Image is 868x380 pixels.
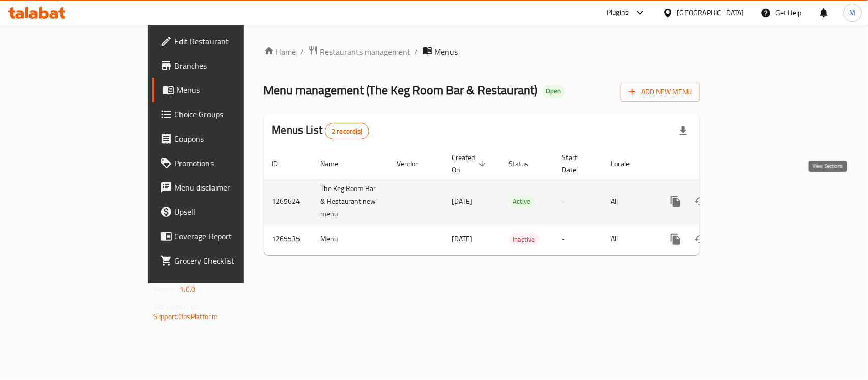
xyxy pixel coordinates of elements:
span: Locale [611,157,643,170]
a: Promotions [152,151,293,175]
span: Upsell [174,206,285,218]
td: - [554,224,603,255]
span: Choice Groups [174,108,285,120]
div: Inactive [509,233,540,245]
td: All [603,179,655,224]
div: Active [509,196,535,208]
span: Coverage Report [174,230,285,242]
span: [DATE] [452,195,473,208]
a: Coupons [152,126,293,151]
span: Status [509,157,542,170]
span: Menus [435,46,458,58]
span: Branches [174,59,285,72]
nav: breadcrumb [264,45,700,58]
span: Name [321,157,352,170]
span: ID [272,157,291,170]
li: / [301,46,304,58]
td: All [603,224,655,255]
span: Add New Menu [629,86,692,99]
td: - [554,179,603,224]
span: Promotions [174,157,285,169]
button: more [664,189,688,213]
span: Get support on: [153,300,200,313]
a: Menus [152,78,293,102]
button: more [664,227,688,251]
span: 2 record(s) [325,126,369,136]
span: Vendor [397,157,432,170]
button: Change Status [688,189,712,213]
span: Menu management ( The Keg Room Bar & Restaurant ) [264,79,538,102]
span: Start Date [562,151,591,176]
li: / [415,46,418,58]
td: The Keg Room Bar & Restaurant new menu [313,179,389,224]
span: Menu disclaimer [174,181,285,194]
button: Add New Menu [621,83,700,102]
a: Support.OpsPlatform [153,310,218,323]
span: M [850,7,856,18]
span: Inactive [509,234,540,245]
span: Version: [153,282,178,296]
span: [DATE] [452,232,473,245]
a: Upsell [152,200,293,224]
span: Restaurants management [320,46,411,58]
div: Total records count [325,123,369,139]
div: Plugins [607,7,629,19]
h2: Menus List [272,122,369,139]
span: Edit Restaurant [174,35,285,47]
td: Menu [313,224,389,255]
a: Menu disclaimer [152,175,293,200]
span: Menus [176,84,285,96]
span: Created On [452,151,489,176]
th: Actions [655,148,769,179]
a: Grocery Checklist [152,248,293,273]
span: Grocery Checklist [174,255,285,267]
div: Export file [671,119,696,143]
span: Coupons [174,133,285,145]
table: enhanced table [264,148,769,255]
div: Open [542,85,565,98]
div: [GEOGRAPHIC_DATA] [677,7,744,18]
a: Edit Restaurant [152,29,293,53]
span: 1.0.0 [179,282,195,296]
button: Change Status [688,227,712,251]
a: Restaurants management [308,45,411,58]
a: Branches [152,53,293,78]
span: Active [509,196,535,207]
a: Coverage Report [152,224,293,248]
span: Open [542,87,565,96]
a: Choice Groups [152,102,293,126]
